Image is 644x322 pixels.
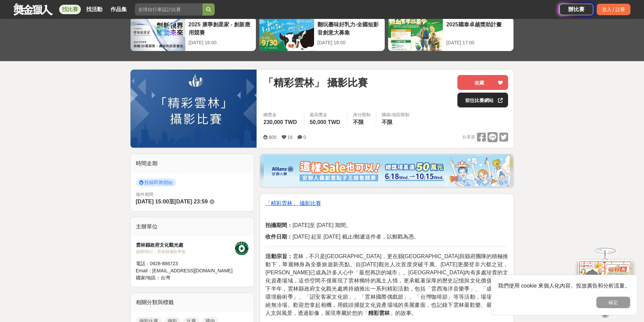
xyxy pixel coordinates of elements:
[578,260,632,305] img: d2146d9a-e6f6-4337-9592-8cefde37ba6b.png
[130,293,254,312] div: 相關分類與標籤
[457,75,508,90] button: 收藏
[189,21,253,36] div: 2025 康寧創星家 - 創新應用競賽
[317,21,381,36] div: 翻玩臺味好乳力-全國短影音創意大募集
[265,234,419,240] span: [DATE] 起至 [DATE] 截止/郵遞送件者，以郵戳為憑。
[130,17,256,51] a: 2025 康寧創星家 - 創新應用競賽[DATE] 16:00
[174,199,208,204] span: [DATE] 23:59
[265,200,321,206] u: 「精彩雲林」 攝影比賽
[287,134,293,140] span: 16
[457,93,508,107] a: 前往比賽網站
[368,310,390,316] strong: 精彩雲林
[130,70,257,148] img: Cover Image
[265,222,351,228] span: [DATE]至 [DATE] 期間。
[263,112,299,118] span: 總獎金
[259,17,385,51] a: 翻玩臺味好乳力-全國短影音創意大募集[DATE] 18:00
[265,253,508,316] span: 雲林，不只是[GEOGRAPHIC_DATA]，更在縣[GEOGRAPHIC_DATA]與縣府團隊的積極推動下，華麗轉身為全臺旅遊新亮點。自[DATE]觀光人次首度突破千萬、[DATE]更榮登非...
[136,242,235,249] div: 雲林縣政府文化觀光處
[310,119,340,125] span: 50,000 TWD
[596,297,630,308] button: 確定
[135,3,202,16] input: 全球自行車設計比賽
[169,199,174,204] span: 至
[353,112,371,118] div: 身分限制
[265,234,292,240] strong: 收件日期：
[59,5,81,14] a: 找比賽
[136,260,235,267] div: 電話： 0928-886723
[388,17,514,51] a: 2025國泰卓越獎助計畫[DATE] 17:00
[108,5,129,14] a: 作品集
[353,119,364,125] span: 不限
[310,112,342,118] span: 最高獎金
[303,134,306,140] span: 0
[136,267,235,274] div: Email： [EMAIL_ADDRESS][DOMAIN_NAME]
[263,75,367,90] span: 「精彩雲林」 攝影比賽
[498,283,630,289] span: 我們使用 cookie 來個人化內容、投放廣告和分析流量。
[130,217,254,236] div: 主辦單位
[597,4,630,15] div: 登入 / 註冊
[265,253,292,259] strong: 活動宗旨：
[84,5,105,14] a: 找活動
[382,112,409,118] div: 國籍/地區限制
[136,275,161,280] span: 國家/地區：
[136,178,176,187] span: 投稿即將開始
[559,4,593,15] a: 辦比賽
[265,222,292,228] strong: 拍攝期間：
[317,39,381,46] div: [DATE] 18:00
[189,39,253,46] div: [DATE] 16:00
[161,275,170,280] span: 台灣
[136,249,235,255] div: 協辦/執行： 雲林縣攝影學會
[264,156,510,186] img: dcc59076-91c0-4acb-9c6b-a1d413182f46.png
[382,119,392,125] span: 不限
[462,132,475,142] span: 分享至
[268,134,276,140] span: 800
[130,154,254,173] div: 時間走期
[136,199,169,204] span: [DATE] 15:00
[446,39,510,46] div: [DATE] 17:00
[263,119,297,125] span: 230,000 TWD
[136,192,153,197] span: 徵件期間
[446,21,510,36] div: 2025國泰卓越獎助計畫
